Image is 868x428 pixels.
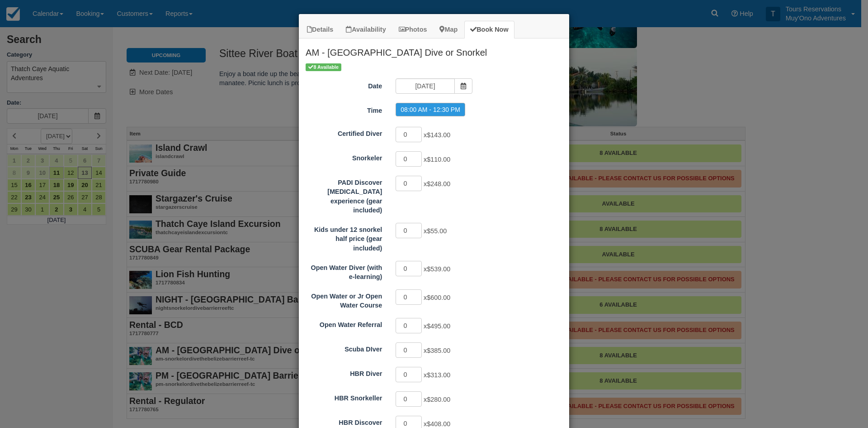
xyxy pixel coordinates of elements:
[396,318,422,333] input: Open Water Referral
[393,21,433,38] a: Photos
[396,176,422,191] input: PADI Discover Scuba Diving experience (gear included)
[424,131,450,139] span: x
[299,317,389,330] label: Open Water Referral
[424,371,450,379] span: x
[424,180,450,188] span: x
[427,371,450,379] span: $313.00
[424,347,450,354] span: x
[424,265,450,273] span: x
[306,63,341,71] span: 8 Available
[427,131,450,139] span: $143.00
[396,103,465,116] label: 08:00 AM - 12:30 PM
[299,390,389,403] label: HBR Snorkeller
[299,260,389,282] label: Open Water Diver (with e-learning)
[434,21,463,38] a: Map
[396,261,422,276] input: Open Water Diver (with e-learning)
[299,415,389,428] label: HBR Discover
[396,391,422,407] input: HBR Snorkeller
[464,21,514,38] a: Book Now
[301,21,339,38] a: Details
[427,322,450,330] span: $495.00
[396,367,422,382] input: HBR Diver
[427,420,450,428] span: $408.00
[299,126,389,139] label: Certified Diver
[299,366,389,379] label: HBR Diver
[396,342,422,358] input: Scuba DIver
[299,175,389,215] label: PADI Discover Scuba Diving experience (gear included)
[427,180,450,188] span: $248.00
[340,21,392,38] a: Availability
[424,322,450,330] span: x
[424,294,450,301] span: x
[299,341,389,354] label: Scuba DIver
[427,294,450,301] span: $600.00
[299,78,389,91] label: Date
[427,265,450,273] span: $539.00
[427,347,450,354] span: $385.00
[427,227,447,235] span: $55.00
[396,223,422,238] input: Kids under 12 snorkel half price (gear included)
[424,396,450,403] span: x
[424,227,447,235] span: x
[427,396,450,403] span: $280.00
[427,156,450,163] span: $110.00
[299,38,569,62] h2: AM - [GEOGRAPHIC_DATA] Dive or Snorkel
[299,103,389,115] label: Time
[424,156,450,163] span: x
[299,150,389,163] label: Snorkeler
[299,289,389,310] label: Open Water or Jr Open Water Course
[396,289,422,305] input: Open Water or Jr Open Water Course
[396,127,422,142] input: Certified Diver
[424,420,450,428] span: x
[396,151,422,167] input: Snorkeler
[299,222,389,253] label: Kids under 12 snorkel half price (gear included)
